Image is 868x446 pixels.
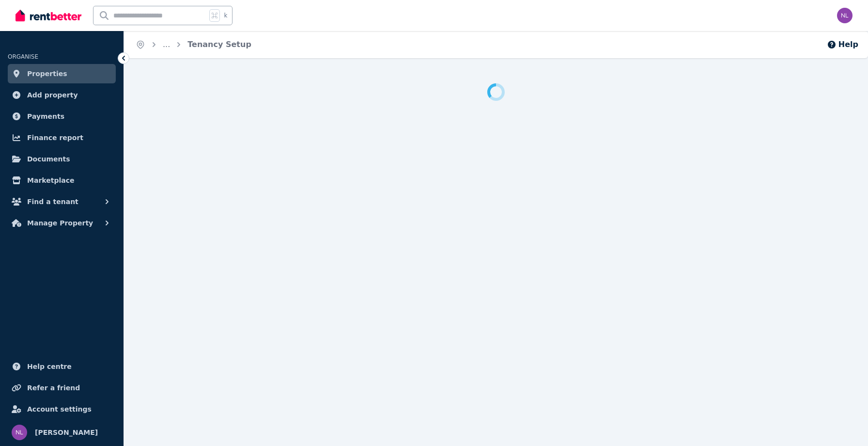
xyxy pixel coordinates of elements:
span: Properties [27,68,67,80]
span: Account settings [27,403,92,415]
a: Help centre [8,357,116,376]
span: Tenancy Setup [187,39,251,50]
span: Refer a friend [27,382,80,394]
a: Finance report [8,128,116,147]
a: ... [163,40,170,49]
a: Payments [8,107,116,126]
button: Manage Property [8,213,116,233]
span: Help centre [27,361,72,372]
span: Marketplace [27,175,74,186]
span: Add property [27,89,78,101]
nav: Breadcrumb [124,31,263,58]
img: Nadia Lobova [837,8,852,23]
span: Find a tenant [27,196,78,207]
span: Finance report [27,132,83,143]
a: Add property [8,85,116,105]
span: ORGANISE [8,53,38,60]
a: Refer a friend [8,378,116,398]
span: k [224,12,227,19]
span: [PERSON_NAME] [35,427,98,438]
span: Manage Property [27,217,93,229]
button: Help [827,39,858,50]
a: Documents [8,149,116,169]
span: Documents [27,153,70,165]
img: RentBetter [15,8,81,23]
a: Account settings [8,399,116,419]
span: Payments [27,111,64,122]
img: Nadia Lobova [12,425,27,440]
a: Marketplace [8,171,116,190]
a: Properties [8,64,116,83]
button: Find a tenant [8,192,116,211]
